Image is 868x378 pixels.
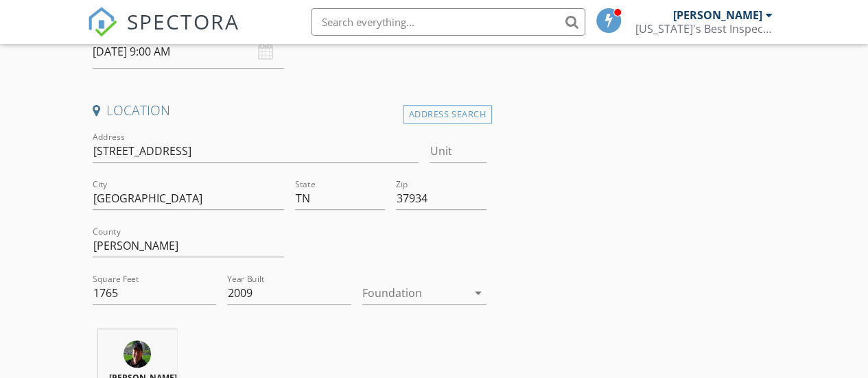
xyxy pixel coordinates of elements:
[87,19,239,47] a: SPECTORA
[127,7,239,36] span: SPECTORA
[311,8,585,36] input: Search everything...
[87,7,117,37] img: The Best Home Inspection Software - Spectora
[635,22,773,36] div: Tennessee's Best Inspection Services, INC
[93,102,486,119] h4: Location
[470,285,486,301] i: arrow_drop_down
[93,35,284,69] input: Select date
[124,340,151,368] img: dsc04538.jpg
[403,105,492,123] div: Address Search
[673,8,762,22] div: [PERSON_NAME]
